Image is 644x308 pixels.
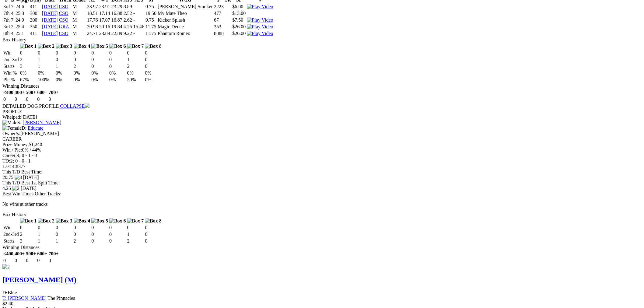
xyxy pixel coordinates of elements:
td: 0 [48,96,59,102]
td: Starts [3,238,19,244]
img: Box 3 [56,218,72,224]
td: M [72,10,86,16]
th: 500+ [26,89,36,96]
div: 8377 [2,164,642,169]
td: 25.1 [15,30,29,37]
td: $26.00 [232,24,246,30]
td: 24.71 [87,30,98,37]
div: PROFILE [2,109,642,114]
td: Win [3,225,19,231]
a: View replay [247,31,273,36]
td: M [72,30,86,37]
td: 15.46 [133,24,145,30]
td: 23.91 [99,4,110,10]
img: 3 [15,175,22,180]
span: Last 4: [2,164,16,169]
td: Win [3,50,19,56]
td: 477 [214,10,224,16]
td: 24.9 [15,17,29,23]
td: $26.00 [232,30,246,37]
td: 2 [11,24,15,30]
td: 0% [145,77,162,83]
td: 2.62 [123,17,132,23]
span: Prize Money: [2,142,29,147]
td: 300 [30,10,41,16]
img: Box 7 [127,218,144,224]
td: 25.4 [15,24,29,30]
td: - [133,17,145,23]
td: 8888 [214,30,224,37]
div: $1,240 [2,142,642,147]
td: 0 [145,238,162,244]
td: 0 [73,231,91,237]
td: 17.76 [87,17,98,23]
img: Box 5 [91,44,108,49]
span: This T/D Best 1st Split Time: [2,180,60,185]
td: 17.07 [99,17,110,23]
td: 2223 [214,4,224,10]
th: 700+ [48,251,59,257]
td: 0 [145,50,162,56]
th: 400+ [14,89,25,96]
a: Educate [28,125,44,131]
a: View replay [247,17,273,23]
td: 2 [20,57,37,63]
span: 4.25 [2,186,11,191]
div: 2; 0 - 0 - 1 [2,158,642,164]
td: Kicker Splash [157,17,213,23]
th: <400 [3,251,14,257]
td: 0% [109,70,126,76]
a: View replay [247,4,273,9]
td: 0% [109,77,126,83]
td: 0 [37,257,47,264]
td: 0.75 [145,4,157,10]
td: 1 [37,231,55,237]
td: $7.50 [232,17,246,23]
td: 0 [55,50,73,56]
td: 19.50 [145,10,157,16]
td: 8th [3,30,10,37]
td: 0 [91,50,108,56]
td: 0 [20,225,37,231]
a: [DATE] [42,31,58,36]
td: My Mate Theo [157,10,213,16]
td: 9.75 [145,17,157,23]
td: 0 [73,57,91,63]
img: 2 [12,186,19,191]
td: 2 [73,238,91,244]
img: Box 2 [38,44,54,49]
td: 9.22 [123,30,132,37]
a: [DATE] [42,11,58,16]
span: 20.75 [2,175,13,180]
td: Plc % [3,77,19,83]
td: 0 [145,57,162,63]
td: 0 [127,50,144,56]
td: 0% [55,70,73,76]
td: 0 [91,231,108,237]
th: 500+ [26,251,36,257]
td: 0 [91,225,108,231]
span: The Pinnacles [47,296,75,301]
td: 2 [73,63,91,69]
a: [PERSON_NAME] [23,120,61,125]
a: GRA [59,24,69,29]
td: 0 [109,225,126,231]
div: Winning Distances [2,83,642,89]
td: 0 [3,257,14,264]
td: 0% [37,70,55,76]
td: $13.00 [232,10,246,16]
td: 7th [3,10,10,16]
td: 1 [127,57,144,63]
td: 0% [145,70,162,76]
td: 2 [127,238,144,244]
td: Magic Deuce [157,24,213,30]
td: - [133,4,145,10]
img: Box 7 [127,44,144,49]
td: 0 [48,257,59,264]
td: 0% [91,70,108,76]
div: [DATE] [2,114,642,120]
td: 0 [109,63,126,69]
td: 16.87 [111,17,123,23]
td: 7 [11,17,15,23]
td: 353 [214,24,224,30]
